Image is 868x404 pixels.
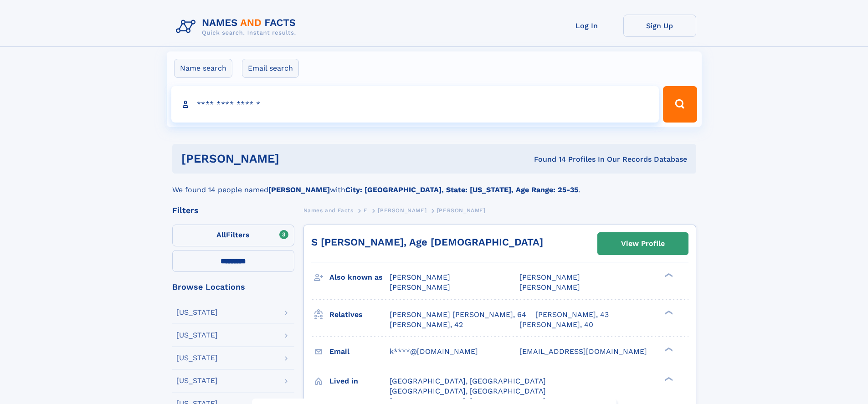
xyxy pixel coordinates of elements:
[663,272,673,278] div: ❯
[663,376,673,382] div: ❯
[519,283,580,291] span: [PERSON_NAME]
[329,373,390,389] h3: Lived in
[172,225,294,246] label: Filters
[378,205,426,216] a: [PERSON_NAME]
[378,207,426,214] span: [PERSON_NAME]
[598,233,688,255] a: View Profile
[176,332,218,339] div: [US_STATE]
[663,86,697,123] button: Search Button
[406,154,687,164] div: Found 14 Profiles In Our Records Database
[364,205,368,216] a: E
[437,207,486,214] span: [PERSON_NAME]
[519,273,580,281] span: [PERSON_NAME]
[174,59,232,78] label: Name search
[172,15,303,39] img: Logo Names and Facts
[172,283,294,291] div: Browse Locations
[268,185,330,194] b: [PERSON_NAME]
[550,15,623,37] a: Log In
[329,270,390,285] h3: Also known as
[663,309,673,315] div: ❯
[390,273,450,281] span: [PERSON_NAME]
[390,320,463,330] a: [PERSON_NAME], 42
[621,233,665,254] div: View Profile
[519,347,647,356] span: [EMAIL_ADDRESS][DOMAIN_NAME]
[519,320,593,330] a: [PERSON_NAME], 40
[181,153,407,164] h1: [PERSON_NAME]
[390,310,526,320] a: [PERSON_NAME] [PERSON_NAME], 64
[216,230,226,239] span: All
[329,307,390,322] h3: Relatives
[171,86,659,123] input: search input
[176,309,218,316] div: [US_STATE]
[663,346,673,352] div: ❯
[345,185,578,194] b: City: [GEOGRAPHIC_DATA], State: [US_STATE], Age Range: 25-35
[172,174,696,195] div: We found 14 people named with .
[303,205,354,216] a: Names and Facts
[623,15,696,37] a: Sign Up
[329,344,390,359] h3: Email
[311,236,543,248] a: S [PERSON_NAME], Age [DEMOGRAPHIC_DATA]
[242,59,299,78] label: Email search
[390,387,546,395] span: [GEOGRAPHIC_DATA], [GEOGRAPHIC_DATA]
[390,377,546,385] span: [GEOGRAPHIC_DATA], [GEOGRAPHIC_DATA]
[176,354,218,362] div: [US_STATE]
[390,283,450,291] span: [PERSON_NAME]
[535,310,609,320] a: [PERSON_NAME], 43
[172,206,294,215] div: Filters
[176,377,218,384] div: [US_STATE]
[364,207,368,214] span: E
